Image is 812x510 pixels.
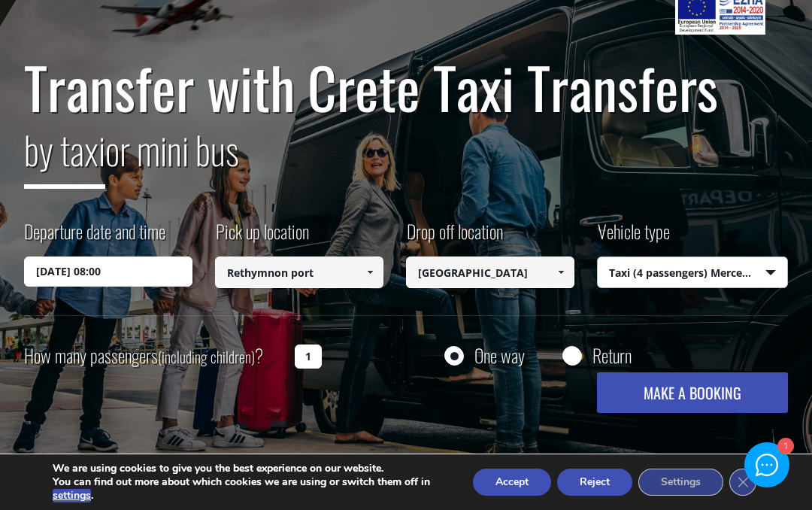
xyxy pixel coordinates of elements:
[24,121,105,189] span: by taxi
[53,489,91,502] button: settings
[406,218,503,257] label: Drop off location
[598,257,787,289] span: Taxi (4 passengers) Mercedes E Class
[53,475,446,502] p: You can find out more about which cookies we are using or switch them off in .
[53,462,446,475] p: We are using cookies to give you the best experience on our website.
[729,469,756,496] button: Close GDPR Cookie Banner
[24,119,787,200] h2: or mini bus
[473,469,551,496] button: Accept
[474,346,525,365] label: One way
[24,218,165,257] label: Departure date and time
[158,345,255,368] small: (including children)
[406,257,574,288] input: Select drop-off location
[215,257,383,288] input: Select pickup location
[777,439,792,454] div: 1
[215,218,309,257] label: Pick up location
[592,346,632,365] label: Return
[597,372,788,413] button: MAKE A BOOKING
[597,218,670,257] label: Vehicle type
[638,469,723,496] button: Settings
[24,338,286,375] label: How many passengers ?
[557,469,632,496] button: Reject
[548,257,573,288] a: Show All Items
[358,257,383,288] a: Show All Items
[24,56,787,119] h1: Transfer with Crete Taxi Transfers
